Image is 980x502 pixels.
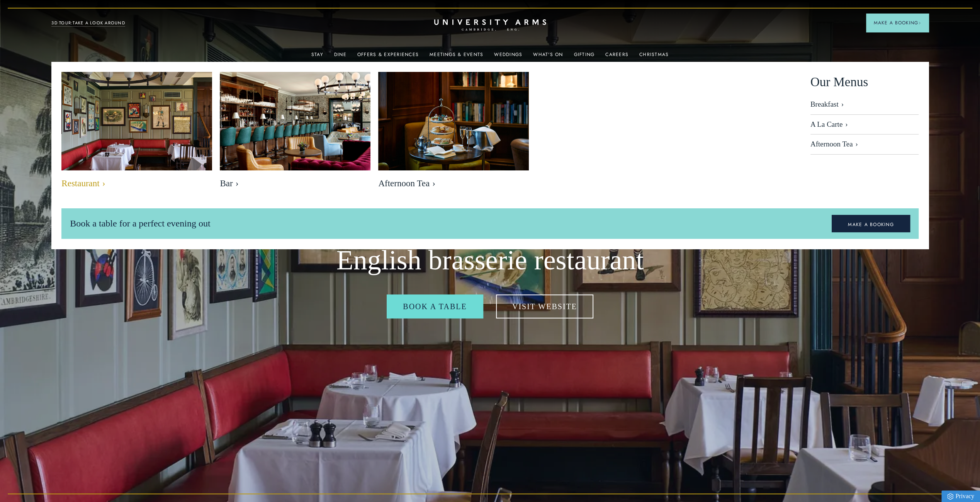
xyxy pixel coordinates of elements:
[311,52,323,62] a: Stay
[810,100,919,115] a: Breakfast
[378,72,529,193] a: image-eb2e3df6809416bccf7066a54a890525e7486f8d-2500x1667-jpg Afternoon Tea
[874,19,921,26] span: Make a Booking
[434,19,546,31] a: Home
[378,178,529,189] span: Afternoon Tea
[496,294,593,318] a: Visit Website
[61,72,212,193] a: image-bebfa3899fb04038ade422a89983545adfd703f7-2500x1667-jpg Restaurant
[334,52,346,62] a: Dine
[220,72,370,193] a: image-b49cb22997400f3f08bed174b2325b8c369ebe22-8192x5461-jpg Bar
[832,215,910,233] a: MAKE A BOOKING
[605,52,628,62] a: Careers
[50,64,224,180] img: image-bebfa3899fb04038ade422a89983545adfd703f7-2500x1667-jpg
[378,72,529,172] img: image-eb2e3df6809416bccf7066a54a890525e7486f8d-2500x1667-jpg
[810,134,919,155] a: Afternoon Tea
[430,52,483,62] a: Meetings & Events
[810,72,868,92] span: Our Menus
[941,490,980,502] a: Privacy
[533,52,563,62] a: What's On
[387,294,483,318] a: Book a table
[639,52,669,62] a: Christmas
[61,178,212,189] span: Restaurant
[357,52,419,62] a: Offers & Experiences
[866,14,929,32] button: Make a BookingArrow icon
[918,22,921,24] img: Arrow icon
[947,493,953,500] img: Privacy
[220,178,370,189] span: Bar
[220,72,370,172] img: image-b49cb22997400f3f08bed174b2325b8c369ebe22-8192x5461-jpg
[574,52,594,62] a: Gifting
[70,218,210,228] span: Book a table for a perfect evening out
[494,52,522,62] a: Weddings
[51,20,125,27] a: 3D TOUR:TAKE A LOOK AROUND
[810,115,919,135] a: A La Carte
